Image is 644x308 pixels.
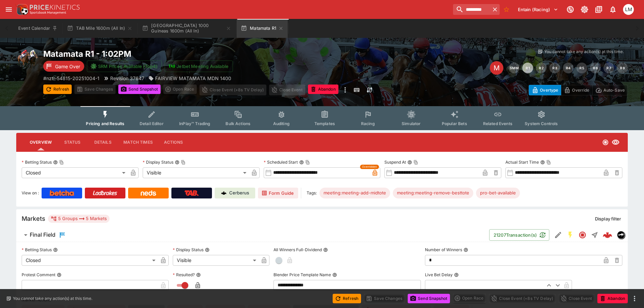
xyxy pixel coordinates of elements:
button: No Bookmarks [501,4,512,15]
h6: Final Field [30,231,55,238]
h5: Markets [22,215,45,222]
button: Display filter [591,213,625,224]
p: Protest Comment [22,272,55,278]
div: Betting Target: cerberus [393,188,473,198]
div: Betting Target: cerberus [319,188,390,198]
button: Actions [158,134,189,150]
nav: pagination navigation [509,63,628,73]
button: Copy To Clipboard [413,160,418,165]
p: Display Status [143,159,173,165]
p: Blender Price Template Name [273,272,331,278]
p: Suspend At [384,159,406,165]
button: Protest Comment [57,273,62,277]
div: cf2a2d2c-86f7-4cc2-b1e5-3a2f3968f347 [603,230,612,240]
span: Detail Editor [140,121,164,126]
div: Edit Meeting [490,61,503,75]
button: Toggle light/dark mode [578,3,591,16]
img: PriceKinetics Logo [15,3,28,16]
img: Cerberus [221,190,226,196]
button: Scheduled StartCopy To Clipboard [299,160,304,165]
img: Ladbrokes [93,190,117,196]
span: Pricing and Results [86,121,124,126]
img: Sportsbook Management [30,11,66,14]
div: split button [163,85,197,94]
button: Copy To Clipboard [59,160,64,165]
div: Betting Target: cerberus [476,188,520,198]
button: R6 [590,63,601,73]
span: meeting:meeting-remove-besttote [393,190,473,196]
button: Live Bet Delay [454,273,459,277]
button: Event Calendar [14,19,62,38]
button: Send Snapshot [118,85,161,94]
button: Number of Winners [463,247,468,252]
p: All Winners Full-Dividend [273,247,322,253]
button: R5 [576,63,587,73]
button: Connected to PK [564,3,576,16]
p: Display Status [173,247,204,253]
svg: Closed [578,231,587,239]
span: Racing [361,121,375,126]
span: Mark an event as closed and abandoned. [597,294,628,301]
p: Scheduled Start [264,159,298,165]
img: PriceKinetics [30,5,80,10]
div: Event type filters [80,106,563,130]
button: more [341,85,349,95]
img: Betcha [50,190,74,196]
button: Match Times [118,134,158,150]
button: Closed [576,229,589,241]
span: Related Events [483,121,512,126]
button: Display StatusCopy To Clipboard [175,160,180,165]
button: Betting Status [53,247,58,252]
button: R7 [603,63,614,73]
p: Override [572,87,589,94]
img: nztr [617,231,625,239]
div: Closed [22,255,158,266]
div: Visible [173,255,259,266]
button: more [630,294,639,303]
button: Refresh [43,85,72,94]
div: nztr [617,231,625,239]
img: jetbet-logo.svg [168,63,175,70]
span: System Controls [525,121,558,126]
span: InPlay™ Trading [179,121,210,126]
p: Betting Status [22,247,52,253]
button: Abandon [308,85,338,94]
button: Copy To Clipboard [181,160,186,165]
button: Copy To Clipboard [305,160,310,165]
button: Details [88,134,118,150]
div: FAIRVIEW MATAMATA MDN 1400 [148,75,231,82]
label: View on : [22,188,39,198]
button: Suspend AtCopy To Clipboard [407,160,412,165]
button: Notifications [607,3,619,16]
button: [GEOGRAPHIC_DATA] 1000 Guineas 1600m (All In) [138,19,235,38]
div: Start From [529,85,628,95]
p: Overtype [540,87,558,94]
button: Jetbet Meeting Available [165,61,233,72]
button: SMM [509,63,520,73]
input: search [453,4,490,15]
p: Resulted? [173,272,195,278]
button: Refresh [333,294,361,303]
button: Display Status [205,247,210,252]
button: Actual Start TimeCopy To Clipboard [540,160,545,165]
h2: Copy To Clipboard [43,49,336,59]
div: 5 Groups 5 Markets [51,215,107,223]
button: Final Field [16,228,489,242]
p: Game Over [55,63,80,70]
button: 21207Transaction(s) [489,229,549,241]
button: R3 [549,63,560,73]
label: Tags: [307,188,317,198]
img: Neds [141,190,156,196]
a: Form Guide [258,188,298,198]
button: R4 [563,63,574,73]
p: Actual Start Time [505,159,539,165]
p: Cerberus [229,190,249,196]
p: FAIRVIEW MATAMATA MDN 1400 [155,75,231,82]
div: split button [453,293,486,303]
p: Betting Status [22,159,52,165]
button: open drawer [3,3,15,16]
div: Visible [143,167,249,178]
span: Popular Bets [442,121,467,126]
button: Send Snapshot [408,294,450,303]
p: Number of Winners [425,247,462,253]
